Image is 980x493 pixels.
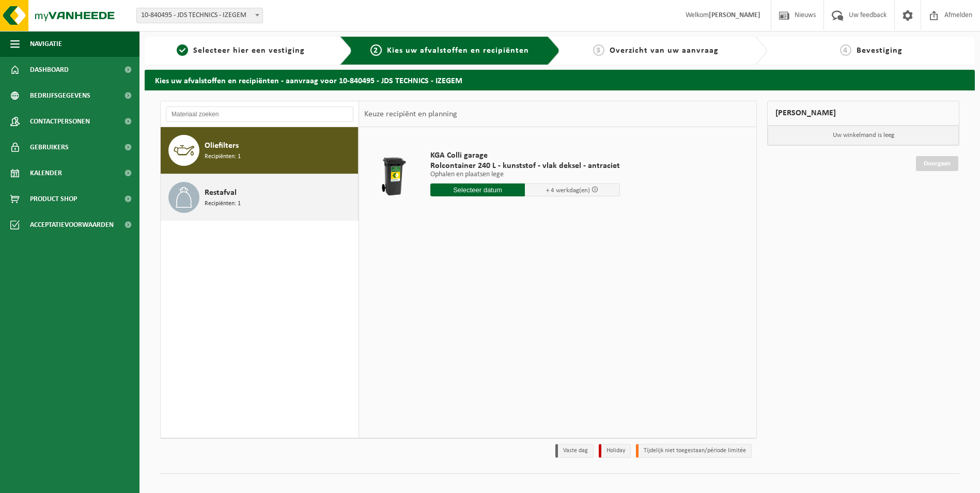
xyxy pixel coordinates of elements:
[30,57,69,83] span: Dashboard
[709,11,760,19] strong: [PERSON_NAME]
[30,186,77,212] span: Product Shop
[166,106,353,122] input: Materiaal zoeken
[205,199,241,209] span: Recipiënten: 1
[768,126,959,145] p: Uw winkelmand is leeg
[387,47,529,55] span: Kies uw afvalstoffen en recipiënten
[430,161,620,171] span: Rolcontainer 240 L - kunststof - vlak deksel - antraciet
[359,101,462,127] div: Keuze recipiënt en planning
[599,444,631,458] li: Holiday
[430,150,620,161] span: KGA Colli garage
[145,70,975,90] h2: Kies uw afvalstoffen en recipiënten - aanvraag voor 10-840495 - JDS TECHNICS - IZEGEM
[30,83,90,109] span: Bedrijfsgegevens
[30,160,62,186] span: Kalender
[137,8,262,23] span: 10-840495 - JDS TECHNICS - IZEGEM
[546,187,590,194] span: + 4 werkdag(en)
[205,140,239,152] span: Oliefilters
[136,8,263,23] span: 10-840495 - JDS TECHNICS - IZEGEM
[430,171,620,178] p: Ophalen en plaatsen lege
[610,47,719,55] span: Overzicht van uw aanvraag
[767,101,959,126] div: [PERSON_NAME]
[193,47,305,55] span: Selecteer hier een vestiging
[593,44,604,56] span: 3
[430,183,525,196] input: Selecteer datum
[161,127,359,174] button: Oliefilters Recipiënten: 1
[150,44,332,57] a: 1Selecteer hier een vestiging
[636,444,752,458] li: Tijdelijk niet toegestaan/période limitée
[840,44,851,56] span: 4
[555,444,594,458] li: Vaste dag
[30,109,90,134] span: Contactpersonen
[857,47,903,55] span: Bevestiging
[205,187,237,199] span: Restafval
[30,31,62,57] span: Navigatie
[30,212,114,238] span: Acceptatievoorwaarden
[205,152,241,162] span: Recipiënten: 1
[30,134,69,160] span: Gebruikers
[177,44,188,56] span: 1
[161,174,359,221] button: Restafval Recipiënten: 1
[370,44,382,56] span: 2
[916,156,958,171] a: Doorgaan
